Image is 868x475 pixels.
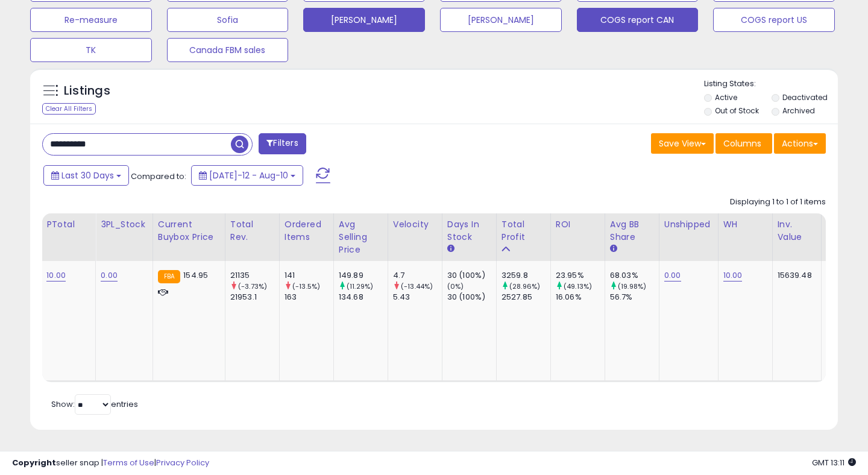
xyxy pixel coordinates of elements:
[167,38,289,62] button: Canada FBM sales
[46,218,90,231] div: PTotal
[718,213,772,261] th: CSV column name: cust_attr_2_WH
[158,270,180,283] small: FBA
[96,213,153,261] th: CSV column name: cust_attr_3_3PL_Stock
[812,457,856,468] span: 2025-09-10 13:11 GMT
[167,8,289,32] button: Sofia
[64,83,110,99] h5: Listings
[564,282,592,291] small: (49.13%)
[42,103,96,115] div: Clear All Filters
[502,218,546,244] div: Total Profit
[30,38,152,62] button: TK
[778,270,812,281] div: 15639.48
[556,292,605,303] div: 16.06%
[285,270,333,281] div: 141
[339,218,383,256] div: Avg Selling Price
[704,78,838,90] p: Listing States:
[715,133,772,154] button: Columns
[30,8,152,32] button: Re-measure
[774,133,826,154] button: Actions
[401,282,433,291] small: (-13.44%)
[715,105,759,116] label: Out of Stock
[556,218,600,231] div: ROI
[183,269,208,281] span: 154.95
[651,133,714,154] button: Save View
[715,92,737,102] label: Active
[447,270,496,281] div: 30 (100%)
[156,457,209,468] a: Privacy Policy
[782,92,828,102] label: Deactivated
[191,165,303,186] button: [DATE]-12 - Aug-10
[230,292,279,303] div: 21953.1
[610,218,654,244] div: Avg BB Share
[285,218,329,244] div: Ordered Items
[12,457,56,468] strong: Copyright
[393,218,437,231] div: Velocity
[61,169,114,181] span: Last 30 Days
[42,213,96,261] th: CSV column name: cust_attr_1_PTotal
[347,282,373,291] small: (11.29%)
[447,244,454,254] small: Days In Stock.
[103,457,154,468] a: Terms of Use
[664,269,681,282] a: 0.00
[230,270,279,281] div: 21135
[209,169,288,181] span: [DATE]-12 - Aug-10
[131,171,186,182] span: Compared to:
[447,292,496,303] div: 30 (100%)
[723,269,743,282] a: 10.00
[713,8,835,32] button: COGS report US
[292,282,320,291] small: (-13.5%)
[46,269,66,282] a: 10.00
[447,282,464,291] small: (0%)
[610,270,659,281] div: 68.03%
[723,218,767,231] div: WH
[610,292,659,303] div: 56.7%
[339,292,388,303] div: 134.68
[618,282,646,291] small: (19.98%)
[664,218,713,231] div: Unshipped
[610,244,617,254] small: Avg BB Share.
[393,270,442,281] div: 4.7
[51,398,138,410] span: Show: entries
[577,8,699,32] button: COGS report CAN
[238,282,267,291] small: (-3.73%)
[502,270,550,281] div: 3259.8
[12,458,209,469] div: seller snap | |
[339,270,388,281] div: 149.89
[101,269,118,282] a: 0.00
[723,137,761,149] span: Columns
[556,270,605,281] div: 23.95%
[659,213,718,261] th: CSV column name: cust_attr_4_Unshipped
[440,8,562,32] button: [PERSON_NAME]
[782,105,815,116] label: Archived
[230,218,274,244] div: Total Rev.
[447,218,491,244] div: Days In Stock
[285,292,333,303] div: 163
[730,197,826,208] div: Displaying 1 to 1 of 1 items
[101,218,148,231] div: 3PL_Stock
[158,218,220,244] div: Current Buybox Price
[303,8,425,32] button: [PERSON_NAME]
[509,282,540,291] small: (28.96%)
[43,165,129,186] button: Last 30 Days
[502,292,550,303] div: 2527.85
[259,133,306,154] button: Filters
[393,292,442,303] div: 5.43
[778,218,816,244] div: Inv. value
